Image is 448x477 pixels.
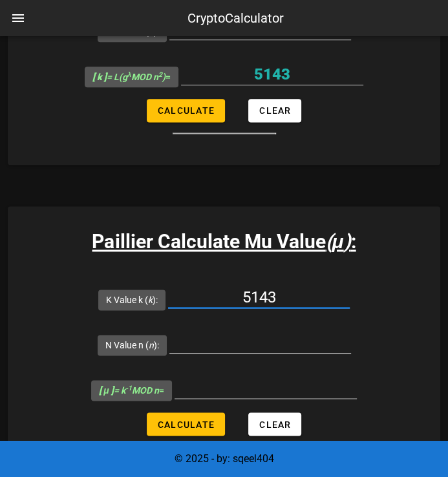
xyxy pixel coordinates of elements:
[187,8,284,28] div: CryptoCalculator
[259,419,291,429] span: Clear
[157,419,215,429] span: Calculate
[99,385,158,396] i: = k MOD n
[332,230,343,253] b: μ
[105,339,159,352] label: N Value n ( ):
[106,293,158,306] label: K Value k ( ):
[92,72,165,82] i: = L(g MOD n )
[99,385,113,396] b: [ μ ]
[147,412,225,436] button: Calculate
[248,99,301,122] button: Clear
[92,72,171,82] span: =
[125,384,132,392] sup: -1
[148,295,153,305] i: k
[157,105,215,116] span: Calculate
[259,105,291,116] span: Clear
[99,385,164,396] span: =
[149,26,154,37] i: n
[248,412,301,436] button: Clear
[175,452,274,465] span: © 2025 - by: sqeel404
[147,99,225,122] button: Calculate
[325,230,350,253] i: ( )
[8,227,440,256] h3: Paillier Calculate Mu Value :
[92,72,107,82] b: [ k ]
[149,340,154,350] i: n
[3,3,34,34] button: nav-menu-toggle
[127,70,131,79] sup: λ
[158,70,162,79] sup: 2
